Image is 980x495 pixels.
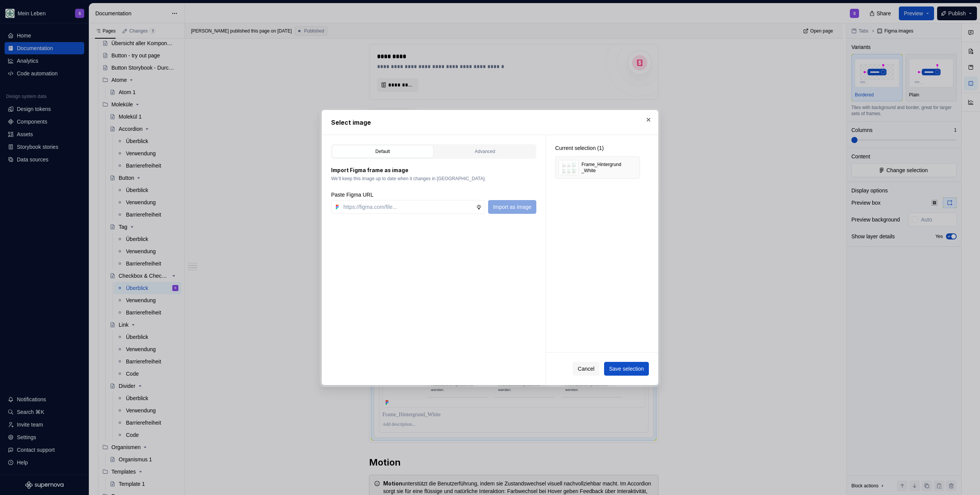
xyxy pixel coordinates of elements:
[437,148,533,155] div: Advanced
[331,176,536,182] p: We’ll keep this image up to date when it changes in [GEOGRAPHIC_DATA].
[555,144,640,152] div: Current selection (1)
[340,200,476,214] input: https://figma.com/file...
[604,362,649,376] button: Save selection
[578,365,595,373] span: Cancel
[331,191,373,199] label: Paste Figma URL
[573,362,599,376] button: Cancel
[331,166,536,174] p: Import Figma frame as image
[609,365,644,373] span: Save selection
[331,118,649,127] h2: Select image
[335,148,431,155] div: Default
[581,161,623,174] div: Frame_Hintergrund_White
